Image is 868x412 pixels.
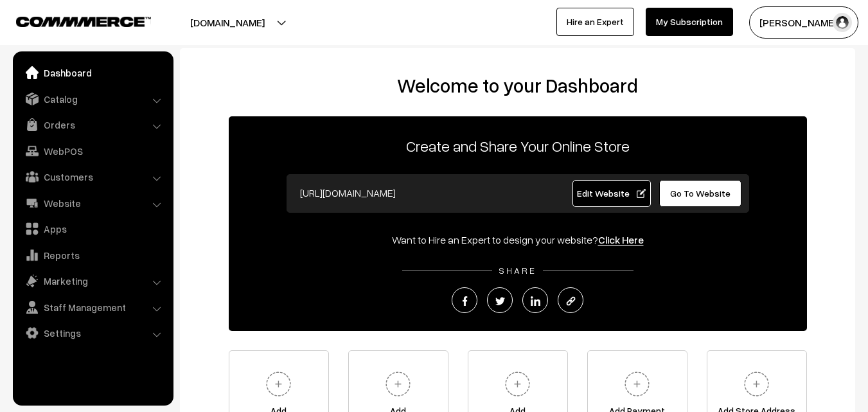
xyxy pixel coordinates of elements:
img: user [833,13,852,32]
span: SHARE [492,265,543,276]
a: My Subscription [646,8,733,36]
a: Customers [16,165,169,188]
a: Orders [16,113,169,136]
a: COMMMERCE [16,13,128,28]
img: COMMMERCE [16,17,151,26]
a: Hire an Expert [556,8,634,36]
img: plus.svg [380,366,416,402]
a: Click Here [598,233,644,246]
h2: Welcome to your Dashboard [193,74,842,97]
a: Catalog [16,87,169,111]
span: Edit Website [577,188,646,199]
a: Staff Management [16,296,169,319]
a: Settings [16,321,169,345]
p: Create and Share Your Online Store [229,134,807,157]
a: Marketing [16,269,169,292]
img: plus.svg [739,366,774,402]
img: plus.svg [619,366,655,402]
a: Apps [16,217,169,240]
a: WebPOS [16,139,169,163]
button: [DOMAIN_NAME] [145,6,310,39]
a: Reports [16,244,169,267]
img: plus.svg [261,366,296,402]
div: Want to Hire an Expert to design your website? [229,232,807,247]
a: Website [16,192,169,215]
img: plus.svg [500,366,535,402]
span: Go To Website [670,188,731,199]
a: Edit Website [572,180,651,207]
a: Go To Website [659,180,742,207]
button: [PERSON_NAME] [749,6,858,39]
a: Dashboard [16,61,169,84]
